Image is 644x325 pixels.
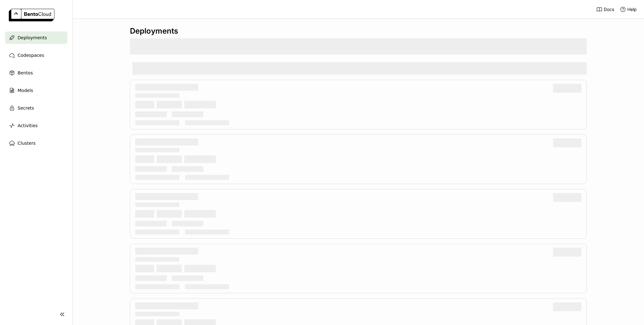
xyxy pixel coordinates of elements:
a: Bentos [5,67,67,79]
div: Deployments [130,26,587,36]
span: Help [627,7,637,12]
a: Clusters [5,137,67,149]
a: Activities [5,119,67,132]
span: Bentos [18,69,33,77]
a: Secrets [5,102,67,114]
img: logo [9,9,54,21]
span: Secrets [18,104,34,112]
a: Docs [596,6,614,13]
span: Activities [18,122,38,129]
a: Models [5,84,67,97]
div: Help [620,6,637,13]
span: Deployments [18,34,47,41]
span: Codespaces [18,51,44,59]
span: Docs [604,7,614,12]
span: Models [18,87,33,94]
span: Clusters [18,139,36,147]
